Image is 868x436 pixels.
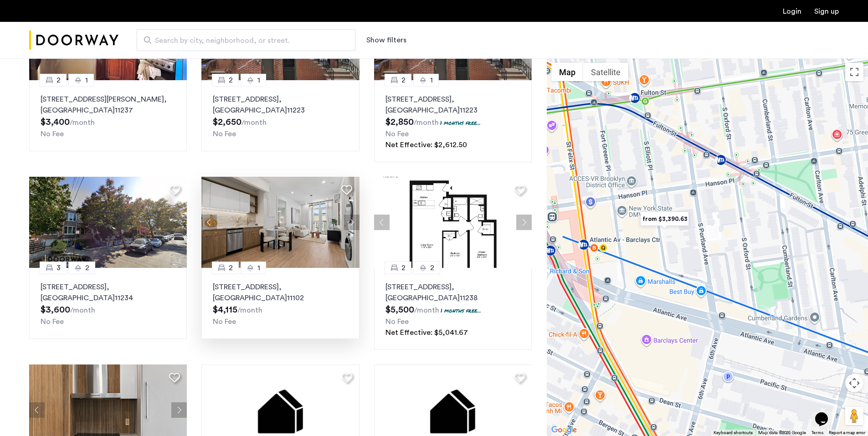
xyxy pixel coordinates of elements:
button: Drag Pegman onto the map to open Street View [845,407,863,425]
a: 21[STREET_ADDRESS][PERSON_NAME], [GEOGRAPHIC_DATA]11237No Fee [29,80,187,151]
button: Next apartment [516,215,532,230]
span: No Fee [385,130,409,138]
span: 2 [229,262,233,273]
a: 22[STREET_ADDRESS], [GEOGRAPHIC_DATA]112381 months free...No FeeNet Effective: $5,041.67 [374,268,532,350]
img: Google [549,424,579,436]
button: Previous apartment [201,215,217,230]
button: Keyboard shortcuts [714,430,753,436]
button: Previous apartment [29,402,45,418]
span: 2 [430,262,434,273]
span: 2 [56,75,61,86]
a: Open this area in Google Maps (opens a new window) [549,424,579,436]
span: Net Effective: $2,612.50 [385,141,467,149]
span: $4,115 [213,305,237,314]
span: $2,850 [385,118,414,127]
span: 3 [56,262,61,273]
input: Apartment Search [137,29,355,51]
sub: /month [70,119,95,126]
p: [STREET_ADDRESS] 11223 [213,94,348,116]
span: 2 [401,75,406,86]
p: 1 months free... [440,119,481,127]
a: 21[STREET_ADDRESS], [GEOGRAPHIC_DATA]11102No Fee [201,268,359,339]
span: 2 [85,262,89,273]
span: No Fee [41,318,64,325]
sub: /month [237,307,262,314]
a: Registration [814,8,839,15]
span: 1 [85,75,88,86]
span: $5,500 [385,305,414,314]
img: 2014_638471713038446286.jpeg [201,177,360,268]
a: 32[STREET_ADDRESS], [GEOGRAPHIC_DATA]11234No Fee [29,268,187,339]
img: dc6efc1f-24ba-4395-9182-45437e21be9a_638882120050713957.png [29,177,187,268]
span: 2 [401,262,406,273]
span: $2,650 [213,118,241,127]
span: No Fee [41,130,64,138]
sub: /month [70,307,95,314]
a: Terms (opens in new tab) [812,430,823,436]
span: No Fee [213,130,236,138]
span: 1 [257,75,260,86]
button: Show street map [551,63,583,81]
iframe: chat widget [812,400,841,427]
span: 1 [430,75,433,86]
p: [STREET_ADDRESS] 11234 [41,282,175,303]
a: Cazamio Logo [29,23,118,57]
sub: /month [241,119,267,126]
a: Report a map error [829,430,865,436]
button: Show or hide filters [366,35,406,46]
span: No Fee [213,318,236,325]
span: Map data ©2025 Google [758,431,806,435]
a: 21[STREET_ADDRESS], [GEOGRAPHIC_DATA]11223No Fee [201,80,359,151]
span: Net Effective: $5,041.67 [385,329,468,336]
p: [STREET_ADDRESS][PERSON_NAME] 11237 [41,94,175,116]
sub: /month [414,119,439,126]
button: Next apartment [171,402,187,418]
a: 21[STREET_ADDRESS], [GEOGRAPHIC_DATA]112231 months free...No FeeNet Effective: $2,612.50 [374,80,532,162]
p: [STREET_ADDRESS] 11238 [385,282,520,303]
span: Search by city, neighborhood, or street. [155,35,330,46]
span: No Fee [385,318,409,325]
button: Show satellite imagery [583,63,628,81]
span: 2 [229,75,233,86]
p: 1 months free... [441,307,481,314]
span: 1 [257,262,260,273]
button: Toggle fullscreen view [845,63,863,81]
img: 360ac8f6-4482-47b0-bc3d-3cb89b569d10_638900046317876076.jpeg [374,177,532,268]
div: from $3,390.63 [637,209,693,229]
span: $3,400 [41,118,70,127]
button: Map camera controls [845,374,863,392]
a: Login [783,8,801,15]
p: [STREET_ADDRESS] 11102 [213,282,348,303]
p: [STREET_ADDRESS] 11223 [385,94,520,116]
sub: /month [414,307,439,314]
img: logo [29,23,118,57]
button: Previous apartment [374,215,390,230]
button: Next apartment [344,215,360,230]
span: $3,600 [41,305,70,314]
